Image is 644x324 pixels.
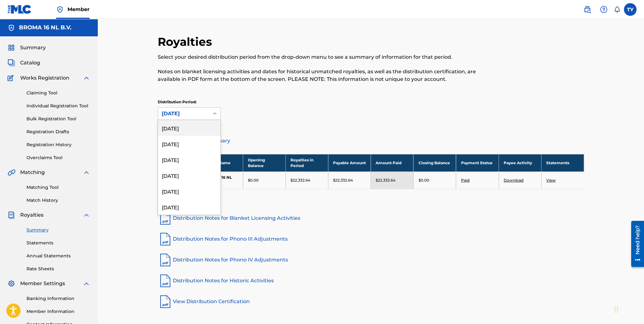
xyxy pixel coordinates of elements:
span: Member Settings [20,280,65,287]
a: Distribution Notes for Phono IV Adjustments [158,252,584,267]
a: Claiming Tool [26,90,90,96]
img: expand [83,211,90,219]
p: Select your desired distribution period from the drop-down menu to see a summary of information f... [158,53,486,61]
div: [DATE] [158,183,220,199]
p: Notes on blanket licensing activities and dates for historical unmatched royalties, as well as th... [158,68,486,83]
a: Individual Registration Tool [26,103,90,109]
a: Member Information [26,308,90,315]
img: Member Settings [8,280,15,287]
span: Member [67,6,90,13]
a: Download [504,178,524,183]
a: Overclaims Tool [26,154,90,161]
a: Registration Drafts [26,129,90,135]
h5: BROMA 16 NL B.V. [19,24,72,31]
a: SummarySummary [8,44,46,51]
a: Match History [26,197,90,204]
div: [DATE] [158,152,220,167]
a: Bulk Registration Tool [26,116,90,122]
iframe: Chat Widget [612,294,644,324]
img: expand [83,169,90,176]
a: Matching Tool [26,184,90,191]
p: $22,332.64 [376,177,395,183]
p: Distribution Period: [158,99,221,105]
div: [DATE] [158,199,220,215]
span: Catalog [20,59,40,67]
th: Amount Paid [371,154,413,171]
div: [DATE] [162,110,205,117]
div: Notifications [614,6,620,13]
th: Opening Balance [243,154,285,171]
h2: Royalties [158,35,215,49]
p: $22,332.64 [290,177,310,183]
span: Matching [20,169,45,176]
a: Paid [461,178,469,183]
span: Summary [20,44,46,51]
div: [DATE] [158,136,220,152]
a: CatalogCatalog [8,59,40,67]
th: Payee Activity [499,154,541,171]
img: Royalties [8,211,15,219]
a: Rate Sheets [26,266,90,272]
div: User Menu [624,3,636,16]
a: Summary [26,227,90,233]
a: Statements [26,240,90,246]
img: pdf [158,231,173,247]
img: Works Registration [8,74,16,82]
p: $0.00 [248,177,259,183]
img: Summary [8,44,15,51]
td: BROMA 16 NL B.V. [200,171,243,189]
iframe: Resource Center [626,218,644,269]
span: Works Registration [20,74,69,82]
img: Top Rightsholder [56,6,64,13]
th: Payable Amount [328,154,371,171]
div: Виджет чата [612,294,644,324]
img: pdf [158,273,173,288]
a: Registration History [26,141,90,148]
div: [DATE] [158,120,220,136]
a: View [546,178,556,183]
img: MLC Logo [8,5,32,14]
img: Catalog [8,59,15,67]
img: pdf [158,211,173,226]
a: Distribution Notes for Historic Activities [158,273,584,288]
th: Royalties in Period [285,154,328,171]
th: Payment Status [456,154,499,171]
th: Payee Name [200,154,243,171]
img: expand [83,280,90,287]
a: Annual Statements [26,253,90,259]
img: expand [83,74,90,82]
img: pdf [158,252,173,267]
img: pdf [158,294,173,309]
a: Distribution Notes for Blanket Licensing Activities [158,211,584,226]
img: Matching [8,169,15,176]
th: Closing Balance [413,154,456,171]
p: $0.00 [418,177,429,183]
div: [DATE] [158,167,220,183]
img: search [583,6,591,13]
p: $22,332.64 [333,177,353,183]
a: Public Search [581,3,594,16]
a: Banking Information [26,295,90,302]
span: Royalties [20,211,44,219]
a: Distribution Summary [158,133,584,148]
a: View Distribution Certification [158,294,584,309]
th: Statements [541,154,584,171]
a: Distribution Notes for Phono III Adjustments [158,231,584,247]
img: Accounts [8,24,15,32]
div: Help [597,3,610,16]
div: Перетащить [614,300,618,319]
img: help [600,6,607,13]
